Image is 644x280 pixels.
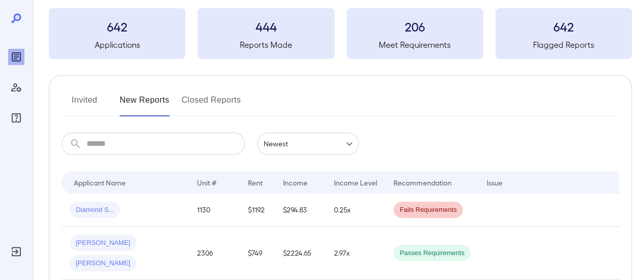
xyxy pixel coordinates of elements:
h5: Applications [49,39,185,51]
div: Issue [487,176,503,189]
span: Passes Requirements [394,248,470,258]
div: Rent [248,176,264,189]
td: 2.97x [326,227,385,280]
span: Fails Requirements [394,205,463,215]
div: Log Out [8,243,24,260]
div: Unit # [197,176,216,189]
button: Closed Reports [182,92,241,116]
div: Income Level [334,176,377,189]
h3: 206 [347,18,483,35]
div: Recommendation [394,176,452,189]
h5: Flagged Reports [495,39,632,51]
h5: Meet Requirements [347,39,483,51]
h3: 444 [198,18,334,35]
td: $749 [240,227,275,280]
div: Manage Users [8,79,24,96]
span: [PERSON_NAME] [70,259,136,268]
button: New Reports [120,92,170,116]
td: 0.25x [326,194,385,227]
td: 2306 [189,227,240,280]
div: Applicant Name [74,176,126,189]
td: $1192 [240,194,275,227]
td: 1130 [189,194,240,227]
h3: 642 [49,18,185,35]
td: $2224.65 [275,227,326,280]
span: [PERSON_NAME] [70,238,136,248]
button: Invited [62,92,107,116]
div: FAQ [8,110,24,126]
div: Income [283,176,307,189]
div: Reports [8,49,24,65]
h5: Reports Made [198,39,334,51]
summary: 642Applications444Reports Made206Meet Requirements642Flagged Reports [49,8,632,59]
div: Newest [257,133,359,155]
span: Diamond S... [70,205,120,215]
td: $294.83 [275,194,326,227]
h3: 642 [495,18,632,35]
